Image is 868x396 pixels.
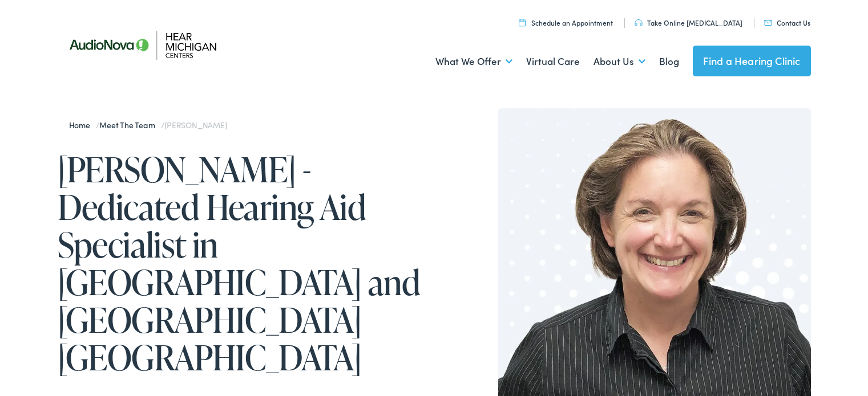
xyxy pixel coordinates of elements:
[519,18,613,27] a: Schedule an Appointment
[635,18,742,27] a: Take Online [MEDICAL_DATA]
[764,20,772,26] img: utility icon
[519,19,526,26] img: utility icon
[764,18,810,27] a: Contact Us
[58,150,434,376] h1: [PERSON_NAME] - Dedicated Hearing Aid Specialist in [GEOGRAPHIC_DATA] and [GEOGRAPHIC_DATA] [GEOG...
[164,119,227,130] span: [PERSON_NAME]
[69,119,96,130] a: Home
[69,119,227,130] span: / /
[526,40,580,83] a: Virtual Care
[659,40,679,83] a: Blog
[635,19,643,26] img: utility icon
[594,40,645,83] a: About Us
[99,119,160,130] a: Meet the Team
[693,46,811,76] a: Find a Hearing Clinic
[435,40,512,83] a: What We Offer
